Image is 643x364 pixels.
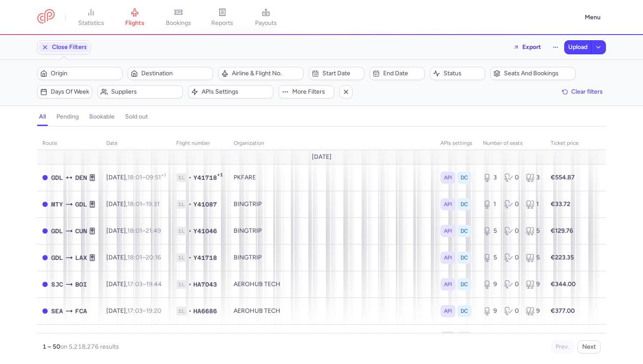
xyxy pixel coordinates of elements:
[51,173,63,182] span: Don Miguel Hidalgo y Costilla International, Guadalajara, Mexico
[483,173,497,182] div: 3
[42,343,60,350] strong: 1 – 50
[309,67,364,80] button: Start date
[89,113,115,121] h4: bookable
[228,217,435,244] td: BINGTRIP
[127,200,160,208] span: –
[42,255,48,260] span: CLOSED
[127,174,142,181] time: 18:01
[113,8,157,27] a: flights
[551,200,570,208] strong: €33.72
[490,67,576,80] button: Seats and bookings
[228,271,435,297] td: AEROHUB TECH
[551,227,573,234] strong: €129.76
[444,173,452,182] span: API
[51,306,63,316] span: Seattle-Tacoma International, Seattle, United States
[435,137,478,150] th: APIs settings
[444,200,452,209] span: API
[75,280,87,289] span: Boise Air Terminal/Gowen Field, Idaho City, United States
[504,280,519,289] div: 0
[461,307,468,315] span: DC
[75,226,87,236] span: Cancun International, Cancún, Mexico
[383,70,422,77] span: End date
[444,70,482,77] span: Status
[522,44,541,50] span: Export
[483,253,497,262] div: 5
[56,113,79,121] h4: pending
[193,253,217,262] span: Y41718
[176,307,187,315] span: 1L
[526,200,540,209] div: 1
[312,154,332,161] span: [DATE]
[42,175,48,180] span: CLOSED
[146,254,161,261] time: 20:16
[127,200,142,208] time: 18:01
[166,19,191,27] span: bookings
[255,19,277,27] span: payouts
[551,280,576,288] strong: €344.00
[559,85,606,98] button: Clear filters
[217,172,223,181] span: +1
[146,174,166,181] time: 09:51
[176,173,187,182] span: 1L
[127,174,166,181] span: –
[106,280,162,288] span: [DATE],
[483,227,497,235] div: 5
[504,173,519,182] div: 0
[228,324,435,351] td: UNIFIFI
[52,44,87,51] span: Close Filters
[39,113,46,121] h4: all
[577,340,601,353] button: Next
[146,227,161,234] time: 21:49
[51,199,63,209] span: Gen Mariano Escobedo, Monterrey, Mexico
[526,307,540,315] div: 9
[42,282,48,287] span: CLOSED
[189,253,192,262] span: •
[228,164,435,191] td: PKFARE
[279,85,334,98] button: More filters
[370,67,425,80] button: End date
[128,67,213,80] button: Destination
[106,227,161,234] span: [DATE],
[193,173,217,182] span: Y41718
[69,8,113,27] a: statistics
[101,137,171,150] th: date
[98,85,183,98] button: Suppliers
[146,200,160,208] time: 19:31
[141,70,210,77] span: Destination
[211,19,233,27] span: reports
[176,280,187,289] span: 1L
[193,307,217,315] span: HA6686
[111,88,180,95] span: Suppliers
[127,307,161,315] span: –
[461,253,468,262] span: DC
[106,174,166,181] span: [DATE],
[504,253,519,262] div: 0
[127,307,143,315] time: 17:03
[228,137,435,150] th: organization
[461,227,468,235] span: DC
[51,70,119,77] span: Origin
[78,19,104,27] span: statistics
[244,8,288,27] a: payouts
[127,227,142,234] time: 18:01
[37,67,122,80] button: Origin
[51,88,89,95] span: Days of week
[171,137,228,150] th: Flight number
[218,67,304,80] button: Airline & Flight No.
[444,253,452,262] span: API
[504,227,519,235] div: 0
[106,307,161,315] span: [DATE],
[60,343,119,350] span: on 5,218,276 results
[127,280,162,288] span: –
[504,307,519,315] div: 0
[106,254,161,261] span: [DATE],
[202,88,270,95] span: APIs settings
[125,113,148,121] h4: sold out
[189,227,192,235] span: •
[193,280,217,289] span: HA7043
[461,200,468,209] span: DC
[75,306,87,316] span: Glacier Park International, Kalispell, Montana, United States of America
[51,253,63,262] span: Don Miguel Hidalgo y Costilla International, Guadalajara, Mexico
[444,280,452,289] span: API
[127,280,143,288] time: 17:03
